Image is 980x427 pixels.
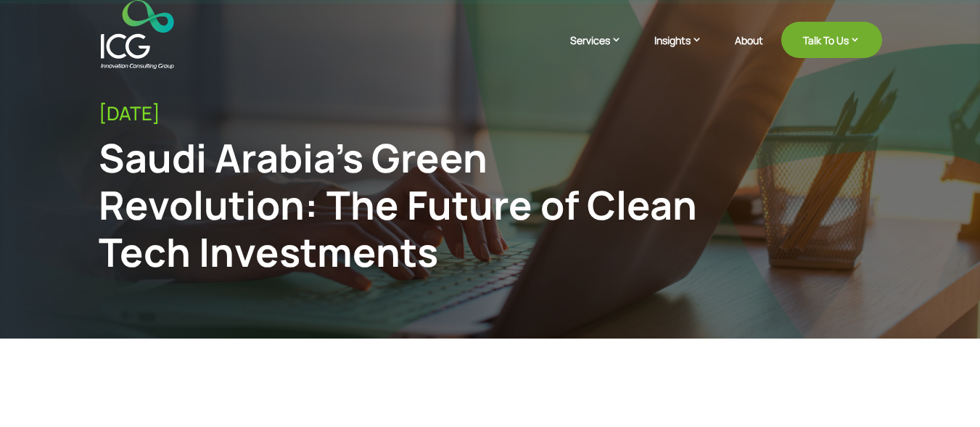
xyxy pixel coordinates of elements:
div: [DATE] [99,102,882,125]
div: Saudi Arabia’s Green Revolution: The Future of Clean Tech Investments [99,134,702,275]
a: Talk To Us [781,22,882,58]
a: About [735,35,763,69]
a: Services [570,33,636,69]
a: Insights [654,33,717,69]
iframe: Chat Widget [907,357,980,427]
